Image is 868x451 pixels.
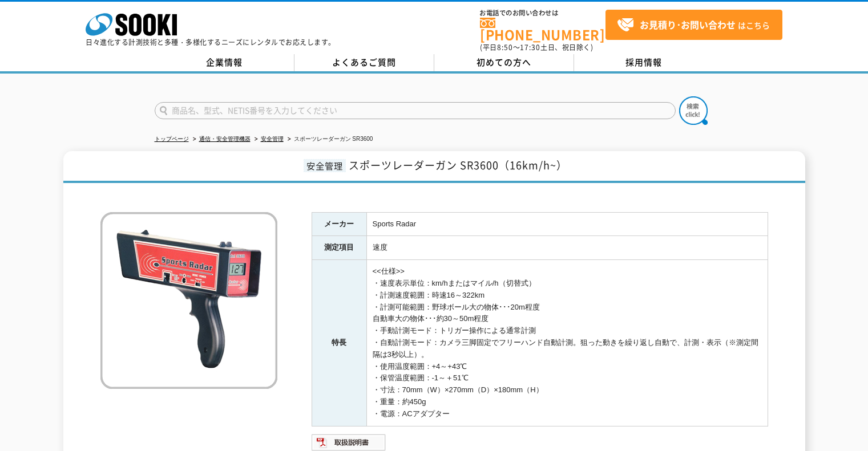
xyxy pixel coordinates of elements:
[480,18,605,41] a: [PHONE_NUMBER]
[679,96,708,125] img: btn_search.png
[285,133,373,145] li: スポーツレーダーガン SR3600
[155,102,676,119] input: 商品名、型式、NETIS番号を入力してください
[640,18,736,31] strong: お見積り･お問い合わせ
[605,10,782,40] a: お見積り･お問い合わせはこちら
[294,54,434,71] a: よくあるご質問
[86,39,336,46] p: 日々進化する計測技術と多種・多様化するニーズにレンタルでお応えします。
[366,260,768,426] td: <<仕様>> ・速度表示単位：km/hまたはマイル/h（切替式） ・計測速度範囲：時速16～322km ・計測可能範囲：野球ボール大の物体･･･20m程度 自動車大の物体･･･約30～50m程度...
[312,441,386,449] a: 取扱説明書
[199,136,251,142] a: 通信・安全管理機器
[520,42,540,52] span: 17:30
[477,56,531,68] span: 初めての方へ
[497,42,513,52] span: 8:50
[312,260,366,426] th: 特長
[366,212,768,236] td: Sports Radar
[480,10,605,17] span: お電話でのお問い合わせは
[574,54,714,71] a: 採用情報
[312,236,366,260] th: 測定項目
[304,159,346,172] span: 安全管理
[480,42,593,52] span: (平日 ～ 土日、祝日除く)
[312,212,366,236] th: メーカー
[100,212,277,389] img: スポーツレーダーガン SR3600
[366,236,768,260] td: 速度
[155,136,189,142] a: トップページ
[434,54,574,71] a: 初めての方へ
[617,17,770,34] span: はこちら
[349,157,567,173] span: スポーツレーダーガン SR3600（16km/h~）
[261,136,284,142] a: 安全管理
[155,54,294,71] a: 企業情報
